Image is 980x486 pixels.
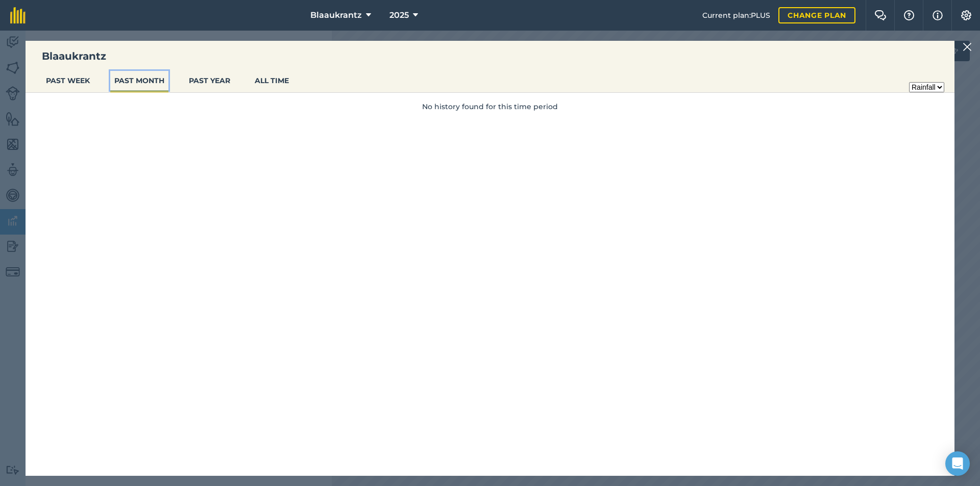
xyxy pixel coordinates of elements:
[963,41,972,53] img: svg+xml;base64,PHN2ZyB4bWxucz0iaHR0cDovL3d3dy53My5vcmcvMjAwMC9zdmciIHdpZHRoPSIyMiIgaGVpZ2h0PSIzMC...
[42,71,94,90] button: PAST WEEK
[26,49,954,63] h3: Blaaukrantz
[874,10,887,20] img: Two speech bubbles overlapping with the left bubble in the forefront
[251,71,293,90] button: ALL TIME
[933,9,943,21] img: svg+xml;base64,PHN2ZyB4bWxucz0iaHR0cDovL3d3dy53My5vcmcvMjAwMC9zdmciIHdpZHRoPSIxNyIgaGVpZ2h0PSIxNy...
[389,9,409,21] span: 2025
[945,451,970,476] div: Open Intercom Messenger
[10,7,26,23] img: fieldmargin Logo
[185,71,234,90] button: PAST YEAR
[310,9,362,21] span: Blaaukrantz
[702,10,770,21] span: Current plan : PLUS
[778,7,855,23] a: Change plan
[903,10,915,20] img: A question mark icon
[422,101,558,112] span: No history found for this time period
[960,10,972,20] img: A cog icon
[110,71,168,90] button: PAST MONTH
